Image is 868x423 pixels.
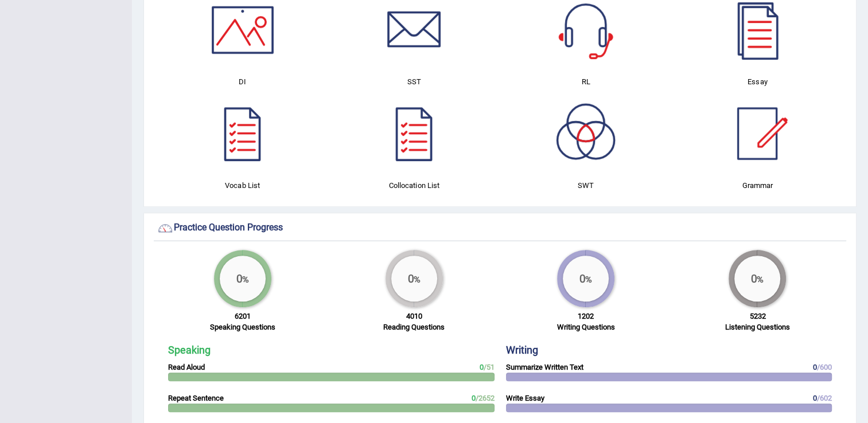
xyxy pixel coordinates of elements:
[813,394,817,402] span: 0
[334,179,494,191] h4: Collocation List
[678,76,838,88] h4: Essay
[751,272,757,285] big: 0
[506,394,544,402] strong: Write Essay
[210,322,275,332] label: Speaking Questions
[236,272,242,285] big: 0
[749,312,765,320] strong: 5232
[476,394,495,402] span: /2652
[472,394,476,402] span: 0
[157,220,843,237] div: Practice Question Progress
[506,344,538,356] strong: Writing
[168,363,205,371] strong: Read Aloud
[506,363,583,371] strong: Summarize Written Text
[408,272,414,285] big: 0
[334,76,494,88] h4: SST
[162,179,322,191] h4: Vocab List
[383,322,445,332] label: Reading Questions
[484,363,495,371] span: /51
[817,363,832,371] span: /600
[168,394,224,402] strong: Repeat Sentence
[235,312,251,320] strong: 6201
[557,322,615,332] label: Writing Questions
[391,256,437,301] div: %
[734,256,780,301] div: %
[168,344,211,356] strong: Speaking
[725,322,790,332] label: Listening Questions
[220,256,266,301] div: %
[678,179,838,191] h4: Grammar
[406,312,422,320] strong: 4010
[480,363,484,371] span: 0
[563,256,609,301] div: %
[578,312,594,320] strong: 1202
[162,76,322,88] h4: DI
[506,76,666,88] h4: RL
[506,179,666,191] h4: SWT
[817,394,832,402] span: /602
[813,363,817,371] span: 0
[579,272,585,285] big: 0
